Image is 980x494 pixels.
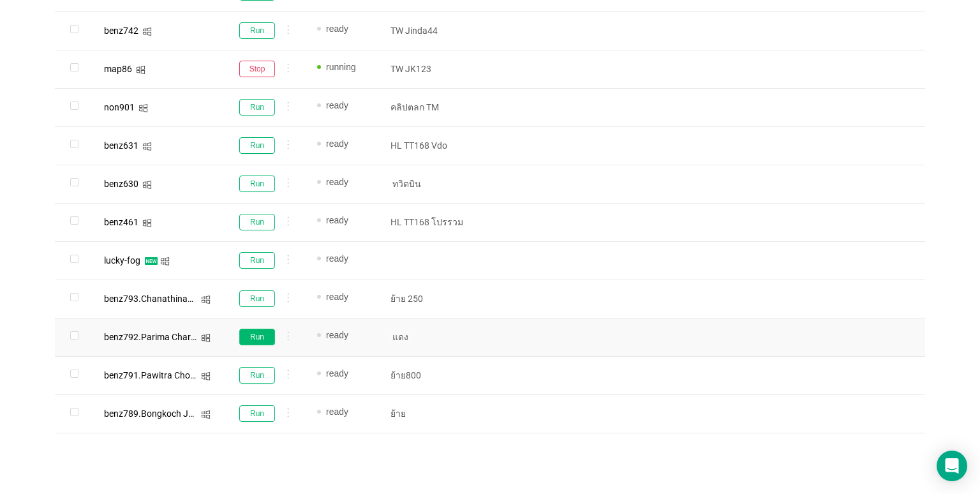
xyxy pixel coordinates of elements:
[326,330,348,340] span: ready
[239,252,275,269] button: Run
[239,214,275,230] button: Run
[390,24,484,37] p: TW Jinda44
[390,139,484,152] p: HL TT168 Vdo
[201,371,211,381] i: icon: windows
[104,179,138,188] div: benz630
[138,103,148,113] i: icon: windows
[160,257,170,266] i: icon: windows
[239,290,275,307] button: Run
[142,180,152,190] i: icon: windows
[239,61,275,77] button: Stop
[104,141,138,150] div: benz631
[937,451,967,481] div: Open Intercom Messenger
[201,295,211,304] i: icon: windows
[239,367,275,384] button: Run
[326,253,348,264] span: ready
[239,137,275,154] button: Run
[104,256,140,265] div: lucky-fog
[104,103,135,112] div: non901
[390,369,484,382] p: ย้าย800
[326,62,356,72] span: running
[201,410,211,419] i: icon: windows
[390,216,484,228] p: HL TT168 โปรรวม
[390,407,484,420] p: ย้าย
[239,329,275,345] button: Run
[239,99,275,116] button: Run
[201,333,211,343] i: icon: windows
[326,292,348,302] span: ready
[104,370,227,380] span: benz791.Pawitra Chotawanich
[326,138,348,149] span: ready
[104,218,138,227] div: benz461
[326,215,348,225] span: ready
[104,26,138,35] div: benz742
[326,24,348,34] span: ready
[390,331,410,343] span: แดง
[239,405,275,422] button: Run
[390,292,484,305] p: ย้าย 250
[104,64,132,73] div: map86
[142,27,152,36] i: icon: windows
[104,294,237,304] span: benz793.Chanathinad Natapiwat
[104,332,216,342] span: benz792.Parima Chartpipak
[239,22,275,39] button: Run
[326,407,348,417] span: ready
[104,408,230,419] span: benz789.Bongkoch Jantarasab
[390,177,423,190] span: ทวิตบิน
[390,101,484,114] p: คลิปตลก TM
[142,142,152,151] i: icon: windows
[142,218,152,228] i: icon: windows
[326,368,348,378] span: ready
[239,176,275,192] button: Run
[390,63,484,75] p: TW JK123
[326,100,348,110] span: ready
[136,65,145,75] i: icon: windows
[326,177,348,187] span: ready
